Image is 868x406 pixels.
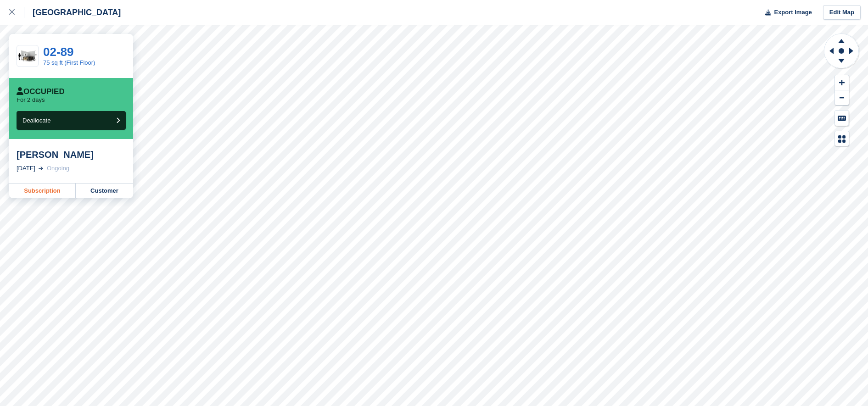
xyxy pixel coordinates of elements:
[835,75,849,90] button: Zoom In
[43,59,95,66] a: 75 sq ft (First Floor)
[835,90,849,106] button: Zoom Out
[823,5,861,20] a: Edit Map
[835,131,849,146] button: Map Legend
[22,117,50,124] span: Deallocate
[835,111,849,126] button: Keyboard Shortcuts
[17,87,65,96] div: Occupied
[17,48,38,64] img: 75.jpg
[760,5,812,20] button: Export Image
[24,7,121,18] div: [GEOGRAPHIC_DATA]
[47,164,69,173] div: Ongoing
[39,167,43,170] img: arrow-right-light-icn-cde0832a797a2874e46488d9cf13f60e5c3a73dbe684e267c42b8395dfbc2abf.svg
[17,164,35,173] div: [DATE]
[17,111,126,130] button: Deallocate
[774,8,812,17] span: Export Image
[9,184,76,198] a: Subscription
[76,184,133,198] a: Customer
[17,149,126,160] div: [PERSON_NAME]
[43,45,74,59] a: 02-89
[17,96,45,104] p: For 2 days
